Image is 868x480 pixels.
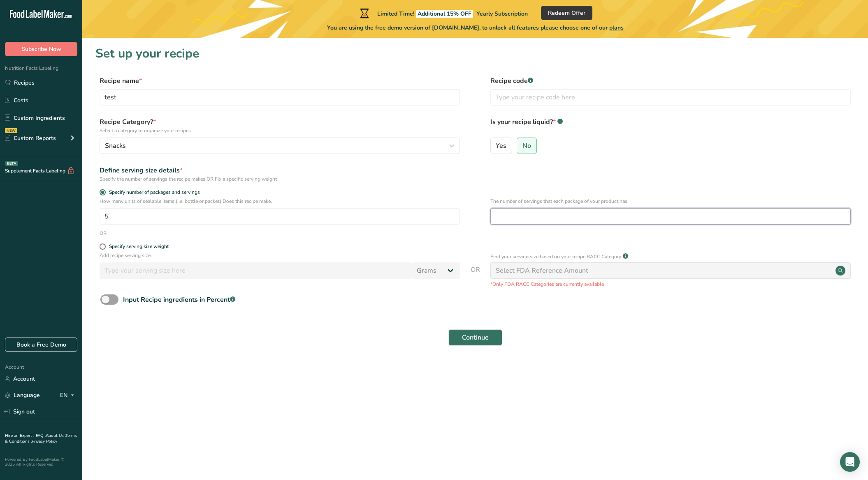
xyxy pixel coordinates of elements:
[496,266,588,276] div: Select FDA Reference Amount
[522,142,531,150] span: No
[476,10,528,18] span: Yearly Subscription
[100,175,460,183] div: Specify the number of servings the recipe makes OR Fix a specific serving weight
[21,45,61,53] span: Subscribe Now
[490,253,621,260] p: Find your serving size based on your recipe RACC Category
[5,433,77,444] a: Terms & Conditions .
[100,165,460,175] div: Define serving size details
[100,262,412,279] input: Type your serving size here
[448,329,502,346] button: Continue
[106,189,200,195] span: Specify number of packages and servings
[5,161,18,166] div: BETA
[490,117,851,134] label: Is your recipe liquid?
[46,433,65,439] a: About Us .
[548,9,585,17] span: Redeem Offer
[490,198,851,205] p: The number of servings that each package of your product has.
[100,230,107,237] div: OR
[327,23,624,32] span: You are using the free demo version of [DOMAIN_NAME], to unlock all features please choose one of...
[5,338,77,352] a: Book a Free Demo
[5,128,17,133] div: NEW
[5,457,77,467] div: Powered By FoodLabelMaker © 2025 All Rights Reserved
[100,127,460,134] p: Select a category to organize your recipes
[609,24,624,32] span: plans
[32,439,57,444] a: Privacy Policy
[5,433,34,439] a: Hire an Expert .
[105,141,126,151] span: Snacks
[100,117,460,134] label: Recipe Category?
[95,44,855,63] h1: Set up your recipe
[123,295,235,305] div: Input Recipe ingredients in Percent
[490,89,851,106] input: Type your recipe code here
[36,433,46,439] a: FAQ .
[840,452,860,472] div: Open Intercom Messenger
[541,6,592,20] button: Redeem Offer
[490,280,851,288] p: *Only FDA RACC Categories are currently available
[109,243,169,250] div: Specify serving size weight
[5,388,40,402] a: Language
[5,42,77,56] button: Subscribe Now
[100,89,460,106] input: Type your recipe name here
[60,390,77,400] div: EN
[5,134,56,142] div: Custom Reports
[100,198,460,205] p: How many units of sealable items (i.e. bottle or packet) Does this recipe make.
[100,252,460,259] p: Add recipe serving size.
[416,10,473,18] span: Additional 15% OFF
[496,142,506,150] span: Yes
[100,76,460,86] label: Recipe name
[358,8,528,18] div: Limited Time!
[462,333,489,342] span: Continue
[490,76,851,86] label: Recipe code
[471,265,480,288] span: OR
[100,138,460,154] button: Snacks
